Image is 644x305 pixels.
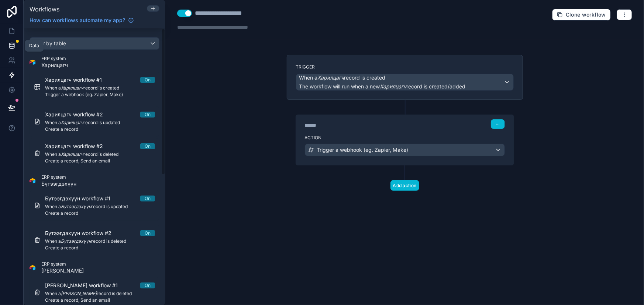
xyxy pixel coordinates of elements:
[296,64,514,70] label: Trigger
[30,6,59,13] span: Workflows
[30,17,125,24] span: How can workflows automate my app?
[299,74,386,81] span: When a record is created
[305,135,505,141] label: Action
[27,17,137,24] a: How can workflows automate my app?
[29,43,39,49] div: Data
[566,11,606,18] span: Clone workflow
[296,74,514,91] button: When aХарилцагчrecord is createdThe workflow will run when a newХарилцагчrecord is created/added
[390,180,419,191] button: Add action
[299,83,466,90] span: The workflow will run when a new record is created/added
[317,146,409,154] span: Trigger a webhook (eg. Zapier, Make)
[305,144,505,156] button: Trigger a webhook (eg. Zapier, Make)
[552,9,611,21] button: Clone workflow
[318,74,344,81] em: Харилцагч
[380,83,407,90] em: Харилцагч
